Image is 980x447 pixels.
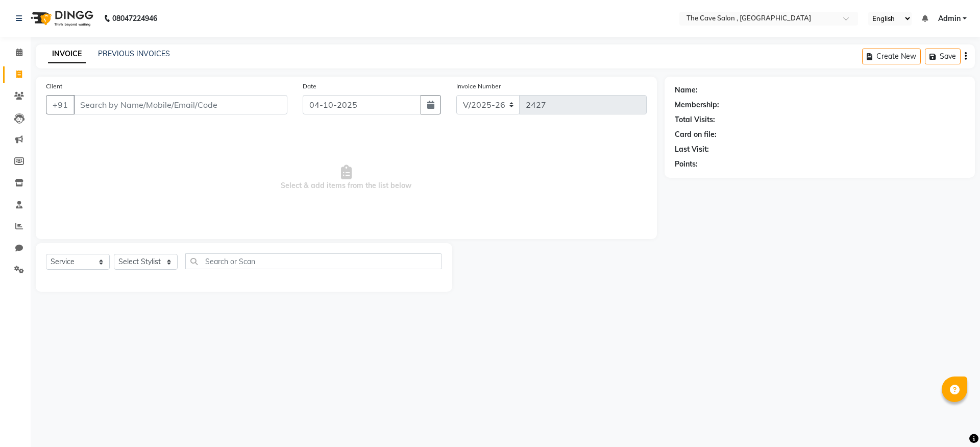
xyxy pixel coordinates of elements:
div: Name: [675,85,698,96]
input: Search or Scan [185,253,442,269]
div: Total Visits: [675,114,715,125]
div: Card on file: [675,129,717,140]
span: Select & add items from the list below [46,127,647,229]
div: Last Visit: [675,144,709,155]
div: Points: [675,159,698,170]
button: Save [925,49,961,64]
label: Client [46,82,62,91]
button: +91 [46,95,75,114]
span: Admin [938,13,961,24]
button: Create New [862,49,921,64]
div: Membership: [675,100,719,110]
img: logo [26,4,96,33]
input: Search by Name/Mobile/Email/Code [73,95,287,114]
a: PREVIOUS INVOICES [98,49,170,58]
b: 08047224946 [112,4,157,33]
a: INVOICE [48,45,86,63]
label: Date [303,82,316,91]
label: Invoice Number [456,82,501,91]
